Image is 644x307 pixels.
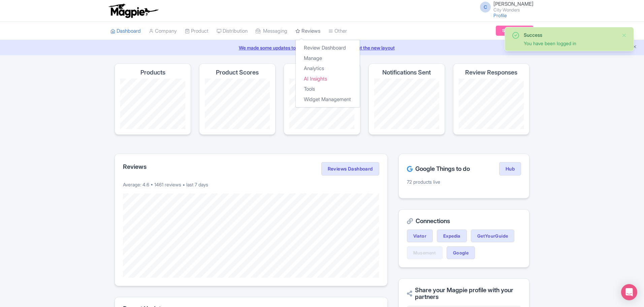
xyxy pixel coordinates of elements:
[328,22,347,40] a: Other
[296,63,360,74] a: Analytics
[496,26,534,36] a: Subscription
[621,31,627,39] button: Close
[140,69,165,76] h4: Products
[499,162,521,176] a: Hub
[110,22,141,40] a: Dashboard
[437,229,467,242] a: Expedia
[476,1,534,12] a: C [PERSON_NAME] City Wonders
[123,181,379,188] p: Average: 4.6 • 1461 reviews • last 7 days
[493,1,534,7] span: [PERSON_NAME]
[480,2,491,12] span: C
[493,12,507,18] a: Profile
[107,3,159,18] img: logo-ab69f6fb50320c5b225c76a69d11143b.png
[256,22,287,40] a: Messaging
[465,69,517,76] h4: Review Responses
[407,287,521,300] h2: Share your Magpie profile with your partners
[216,69,259,76] h4: Product Scores
[296,43,360,53] a: Review Dashboard
[447,246,475,259] a: Google
[295,22,320,40] a: Reviews
[493,8,534,12] small: City Wonders
[524,31,616,38] div: Success
[217,22,248,40] a: Distribution
[407,218,521,224] h2: Connections
[296,84,360,94] a: Tools
[123,163,147,170] h2: Reviews
[407,246,443,259] a: Musement
[407,165,470,172] h2: Google Things to do
[321,162,379,176] a: Reviews Dashboard
[407,178,521,185] p: 72 products live
[149,22,177,40] a: Company
[296,94,360,105] a: Widget Management
[621,284,637,300] div: Open Intercom Messenger
[185,22,208,40] a: Product
[471,229,515,242] a: GetYourGuide
[382,69,431,76] h4: Notifications Sent
[632,43,637,51] button: Close announcement
[407,229,433,242] a: Viator
[296,53,360,64] a: Manage
[4,44,640,51] a: We made some updates to the platform. Read more about the new layout
[524,40,616,47] div: You have been logged in
[296,74,360,84] a: AI Insights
